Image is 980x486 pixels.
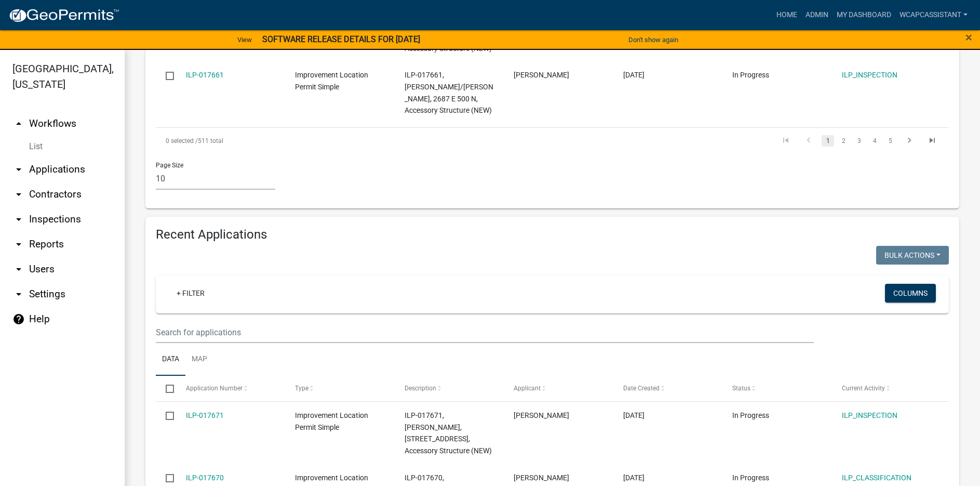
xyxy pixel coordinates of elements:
[12,313,25,325] i: help
[900,135,919,147] a: go to next page
[842,71,897,79] a: ILP_INSPECTION
[623,474,645,482] span: 09/10/2025
[12,213,25,226] i: arrow_drop_down
[156,343,185,376] a: Data
[831,376,941,401] datatable-header-cell: Current Activity
[776,135,796,147] a: go to first page
[851,132,867,150] li: page 3
[842,385,885,392] span: Current Activity
[820,132,836,150] li: page 1
[965,31,972,44] button: Close
[801,5,833,25] a: Admin
[166,137,198,145] span: 0 selected /
[156,227,949,242] h4: Recent Applications
[732,71,769,79] span: In Progress
[12,188,25,201] i: arrow_drop_down
[168,284,213,303] a: + Filter
[156,376,176,401] datatable-header-cell: Select
[156,322,814,343] input: Search for applications
[623,385,660,392] span: Date Created
[882,132,898,150] li: page 5
[12,263,25,275] i: arrow_drop_down
[12,288,25,300] i: arrow_drop_down
[885,284,936,303] button: Columns
[732,474,769,482] span: In Progress
[732,385,750,392] span: Status
[405,411,492,455] span: ILP-017671, Ellis, Andrew W, 323 Elm Grove Rd, Accessory Structure (NEW)
[233,31,256,48] a: View
[837,135,850,147] a: 2
[176,376,285,401] datatable-header-cell: Application Number
[867,132,882,150] li: page 4
[623,411,645,419] span: 09/10/2025
[965,30,972,45] span: ×
[772,5,801,25] a: Home
[842,474,911,482] a: ILP_CLASSIFICATION
[405,71,493,114] span: ILP-017661, Zimmer, Jeremy L/Shannon K, 2687 E 500 N, Accessory Structure (NEW)
[514,71,569,79] span: Jeremy Zimmer
[876,246,949,265] button: Bulk Actions
[186,71,224,79] a: ILP-017661
[895,5,972,25] a: wcapcassistant
[884,135,896,147] a: 5
[504,376,613,401] datatable-header-cell: Applicant
[624,31,682,48] button: Don't show again
[285,376,395,401] datatable-header-cell: Type
[394,376,504,401] datatable-header-cell: Description
[295,411,368,431] span: Improvement Location Permit Simple
[295,385,308,392] span: Type
[186,411,224,419] a: ILP-017671
[868,135,881,147] a: 4
[186,385,243,392] span: Application Number
[922,135,942,147] a: go to last page
[156,128,469,154] div: 511 total
[185,343,213,376] a: Map
[514,411,569,419] span: LEANDER SCHWARTZ
[12,163,25,176] i: arrow_drop_down
[514,385,541,392] span: Applicant
[623,71,645,79] span: 09/05/2025
[262,34,420,44] strong: SOFTWARE RELEASE DETAILS FOR [DATE]
[822,135,834,147] a: 1
[732,411,769,419] span: In Progress
[722,376,832,401] datatable-header-cell: Status
[853,135,865,147] a: 3
[12,117,25,130] i: arrow_drop_up
[295,71,368,91] span: Improvement Location Permit Simple
[186,474,224,482] a: ILP-017670
[613,376,722,401] datatable-header-cell: Date Created
[833,5,895,25] a: My Dashboard
[12,238,25,251] i: arrow_drop_down
[799,135,818,147] a: go to previous page
[836,132,851,150] li: page 2
[514,474,569,482] span: Clinton R Ousley
[842,411,897,419] a: ILP_INSPECTION
[405,385,436,392] span: Description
